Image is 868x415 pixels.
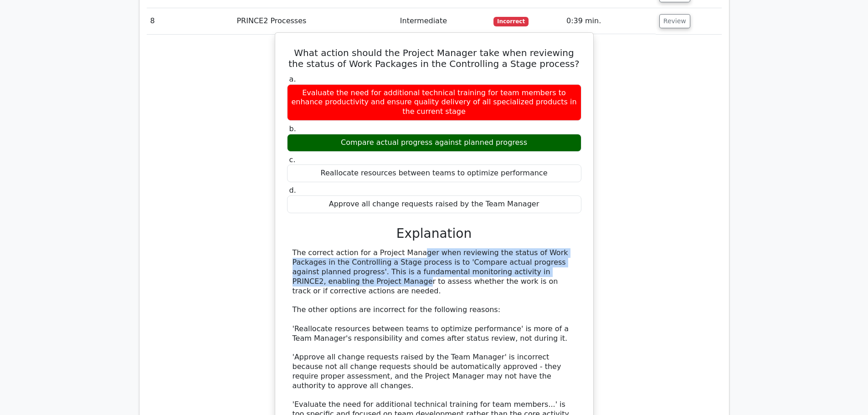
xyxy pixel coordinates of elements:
span: a. [289,75,296,83]
h3: Explanation [293,226,576,241]
td: PRINCE2 Processes [233,8,396,34]
div: Evaluate the need for additional technical training for team members to enhance productivity and ... [287,84,581,121]
span: d. [289,186,296,195]
span: Incorrect [493,17,529,26]
td: 8 [147,8,233,34]
div: Reallocate resources between teams to optimize performance [287,164,581,182]
td: Intermediate [396,8,490,34]
span: c. [289,155,296,164]
div: Approve all change requests raised by the Team Manager [287,195,581,213]
div: Compare actual progress against planned progress [287,134,581,152]
button: Review [659,14,690,28]
td: 0:39 min. [563,8,656,34]
span: b. [289,124,296,133]
h5: What action should the Project Manager take when reviewing the status of Work Packages in the Con... [286,47,582,69]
